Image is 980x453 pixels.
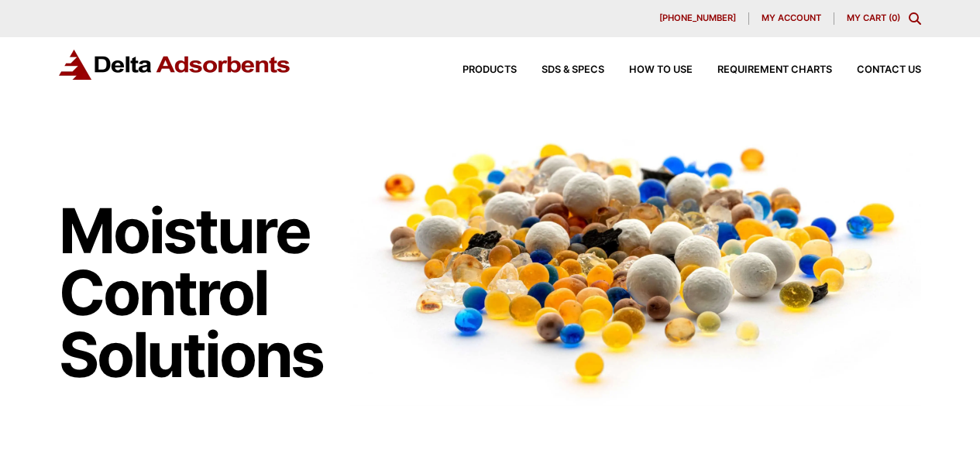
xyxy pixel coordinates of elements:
[832,65,921,75] a: Contact Us
[59,50,291,80] img: Delta Adsorbents
[629,65,693,75] span: How to Use
[693,65,832,75] a: Requirement Charts
[438,65,517,75] a: Products
[542,65,604,75] span: SDS & SPECS
[847,12,900,23] a: My Cart (0)
[892,12,897,23] span: 0
[59,200,335,386] h1: Moisture Control Solutions
[909,12,921,25] div: Toggle Modal Content
[762,14,821,22] span: My account
[857,65,921,75] span: Contact Us
[647,12,749,25] a: [PHONE_NUMBER]
[659,14,736,22] span: [PHONE_NUMBER]
[350,117,921,406] img: Image
[517,65,604,75] a: SDS & SPECS
[717,65,832,75] span: Requirement Charts
[462,65,517,75] span: Products
[604,65,693,75] a: How to Use
[749,12,834,25] a: My account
